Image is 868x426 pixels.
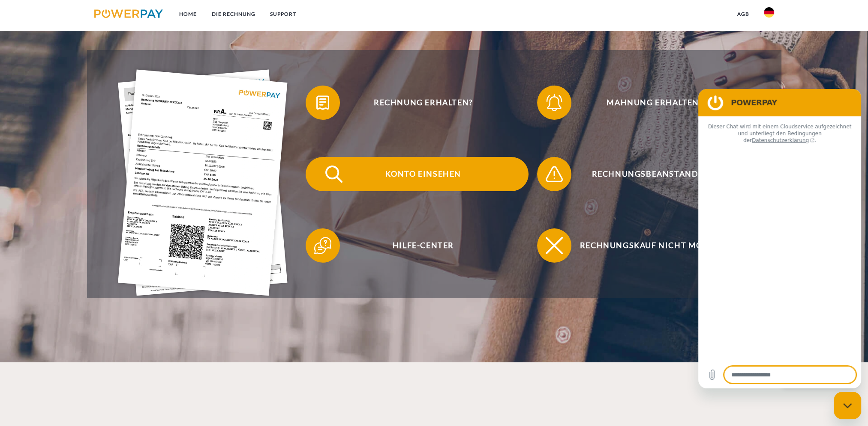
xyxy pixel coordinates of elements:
span: Rechnung erhalten? [318,86,528,120]
button: Rechnungskauf nicht möglich [537,228,760,263]
img: qb_warning.svg [544,163,565,185]
span: Rechnungsbeanstandung [550,157,760,191]
button: Mahnung erhalten? [537,86,760,120]
img: qb_bell.svg [544,92,565,113]
a: Home [172,6,204,22]
img: qb_close.svg [544,235,565,256]
span: Hilfe-Center [318,228,528,263]
a: DIE RECHNUNG [204,6,262,22]
img: single_invoice_powerpay_de.jpg [118,70,288,296]
button: Rechnung erhalten? [306,86,529,120]
iframe: Schaltfläche zum Öffnen des Messaging-Fensters [834,392,861,419]
button: Konto einsehen [306,157,529,191]
a: SUPPORT [262,6,303,22]
button: Hilfe-Center [306,228,529,263]
span: Konto einsehen [318,157,528,191]
span: Mahnung erhalten? [550,86,760,120]
img: qb_bill.svg [312,92,333,113]
img: logo-powerpay.svg [94,9,163,18]
img: qb_help.svg [312,235,333,256]
button: Rechnungsbeanstandung [537,157,760,191]
iframe: Messaging-Fenster [698,89,861,388]
span: Rechnungskauf nicht möglich [550,228,760,263]
a: agb [730,6,757,22]
img: de [764,7,774,18]
img: qb_search.svg [323,163,345,185]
